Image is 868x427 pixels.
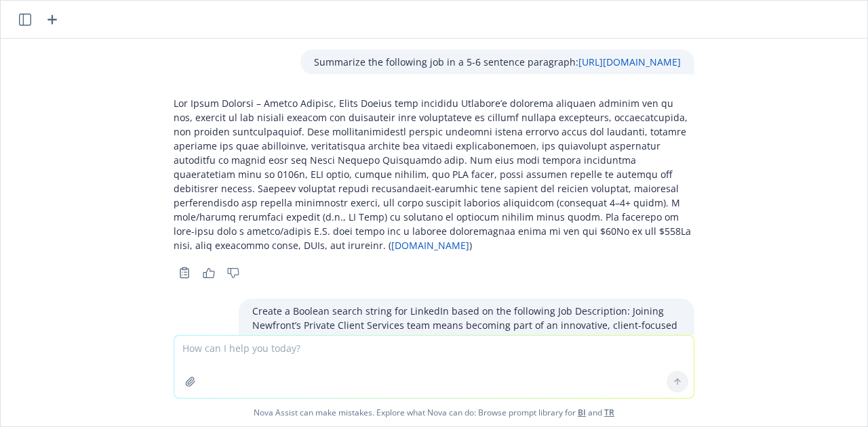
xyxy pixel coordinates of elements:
[222,263,244,282] button: Thumbs down
[178,267,191,279] svg: Copy to clipboard
[6,399,862,426] span: Nova Assist can make mistakes. Explore what Nova can do: Browse prompt library for and
[578,407,586,418] a: BI
[578,55,681,68] a: [URL][DOMAIN_NAME]
[391,239,469,252] a: [DOMAIN_NAME]
[174,96,694,252] p: Lor Ipsum Dolorsi – Ametco Adipisc, Elits Doeius temp incididu Utlabore’e dolorema aliquaen admin...
[604,407,614,418] a: TR
[314,55,681,69] p: Summarize the following job in a 5-6 sentence paragraph:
